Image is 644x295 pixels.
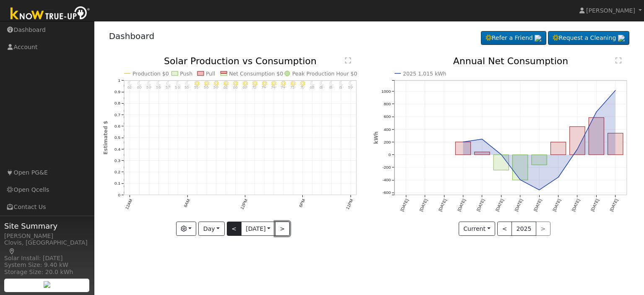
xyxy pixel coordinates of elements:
p: 57° [164,86,172,89]
text: 0.3 [114,158,120,163]
text: 0.6 [114,124,120,128]
p: 59° [347,86,355,89]
text: [DATE] [438,198,447,212]
text: -400 [382,178,391,183]
div: Clovis, [GEOGRAPHIC_DATA] [4,238,90,256]
button: > [275,222,290,236]
text: 0.2 [114,170,120,174]
text: 6PM [298,198,306,208]
button: 2025 [512,222,536,236]
div: Solar Install: [DATE] [4,254,90,263]
i: 7PM - Clear [310,81,314,86]
p: 69° [241,86,249,89]
button: < [227,222,241,236]
button: [DATE] [241,222,275,236]
p: 71° [299,86,306,89]
span: Site Summary [4,220,90,232]
button: Current [459,222,496,236]
a: Refer a Friend [481,31,546,45]
rect: onclick="" [513,155,528,180]
p: 61° [337,86,345,89]
text: 12AM [124,198,133,210]
text: kWh [373,132,379,144]
i: 10PM - Clear [339,81,343,86]
i: 5AM - Clear [176,81,180,86]
rect: onclick="" [551,142,566,155]
i: 4AM - Clear [166,81,171,86]
text: 0.5 [114,136,120,140]
rect: onclick="" [493,155,509,170]
text: 0.9 [114,89,120,94]
div: Storage Size: 20.0 kWh [4,268,90,277]
text:  [615,57,621,64]
p: 74° [260,86,268,89]
a: Request a Cleaning [548,31,629,45]
text: Production $0 [132,70,169,77]
i: 8AM - MostlyClear [204,81,209,86]
circle: onclick="" [462,141,465,144]
div: System Size: 9.40 kW [4,261,90,269]
p: 55° [193,86,201,89]
p: 72° [251,86,259,89]
text: Estimated $ [103,121,109,155]
text: 2025 1,015 kWh [403,70,447,77]
i: 3AM - Clear [157,81,161,86]
p: 56° [174,86,182,89]
i: 12AM - Clear [128,81,132,86]
i: 6PM - Clear [300,81,305,86]
text: 1 [118,78,120,83]
text: 0.8 [114,101,120,106]
text: -600 [382,191,391,195]
img: Know True-Up [6,5,94,23]
i: 5PM - Clear [291,81,296,86]
text: 0.7 [114,112,120,117]
img: retrieve [535,35,541,42]
text: 400 [384,127,391,132]
circle: onclick="" [480,138,484,141]
text: Peak Production Hour $0 [292,70,357,77]
circle: onclick="" [595,110,598,114]
text: 0 [118,193,120,197]
text: [DATE] [457,198,466,212]
circle: onclick="" [500,153,503,156]
text: 0 [388,152,391,157]
text: Net Consumption $0 [229,70,283,77]
p: 65° [318,86,326,89]
rect: onclick="" [532,155,547,165]
i: 7AM - MostlyClear [195,81,200,86]
text: [DATE] [514,198,524,212]
rect: onclick="" [589,117,604,155]
i: 8PM - Clear [320,81,324,86]
i: 10AM - MostlyClear [223,81,229,86]
i: 11AM - Clear [233,81,238,86]
p: 68° [308,86,316,89]
text:  [345,57,351,64]
p: 74° [270,86,278,89]
rect: onclick="" [455,142,470,155]
p: 62° [222,86,230,89]
p: 59° [212,86,220,89]
text: Pull [206,70,215,77]
i: 1AM - Clear [138,81,142,86]
p: 62° [126,86,134,89]
img: retrieve [618,35,625,42]
rect: onclick="" [475,152,490,155]
i: 12PM - Clear [243,81,248,86]
circle: onclick="" [519,178,522,182]
text: Solar Production vs Consumption [164,56,317,66]
p: 59° [145,86,153,89]
i: 6AM - Clear [185,81,190,86]
text: 12PM [239,198,248,210]
text: 11PM [345,198,354,210]
p: 74° [280,86,288,89]
text: [DATE] [418,198,428,212]
i: 2AM - Clear [147,81,151,86]
i: 4PM - Clear [281,81,286,86]
p: 56° [203,86,210,89]
text: -200 [382,165,391,170]
button: Day [198,222,224,236]
rect: onclick="" [608,133,623,155]
circle: onclick="" [576,148,579,151]
p: 55° [184,86,192,89]
text: [DATE] [495,198,504,212]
